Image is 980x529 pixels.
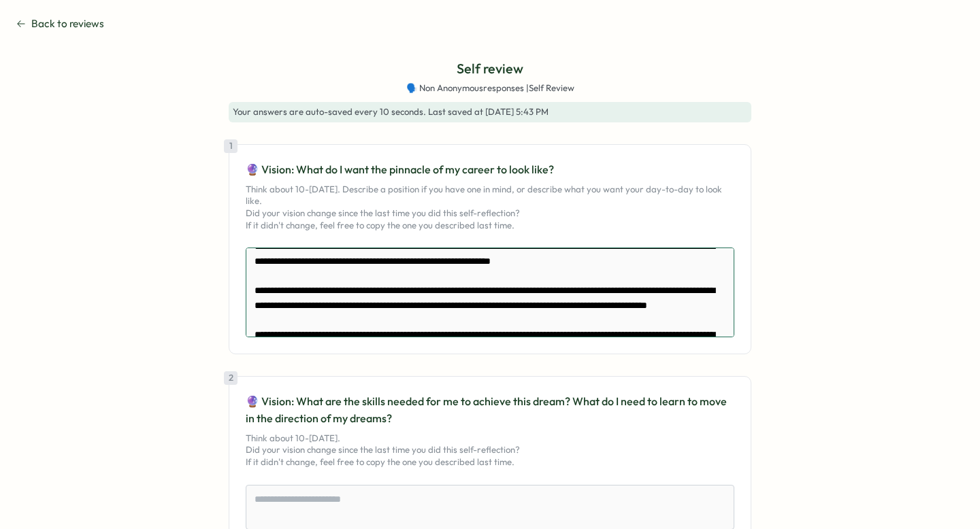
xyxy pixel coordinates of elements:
span: Your answers are auto-saved every 10 seconds [233,106,423,117]
p: 🔮 Vision: What are the skills needed for me to achieve this dream? What do I need to learn to mov... [246,393,734,427]
span: Back to reviews [31,16,104,31]
button: Back to reviews [16,16,104,31]
p: Self review [457,58,523,80]
p: 🔮 Vision: What do I want the pinnacle of my career to look like? [246,161,734,178]
p: Think about 10-[DATE]. Did your vision change since the last time you did this self-reflection? I... [246,432,734,468]
p: Think about 10-[DATE]. Describe a position if you have one in mind, or describe what you want you... [246,184,734,231]
div: . Last saved at [DATE] 5:43 PM [229,102,751,122]
div: 1 [224,139,238,153]
span: 🗣️ Non Anonymous responses | Self Review [406,82,574,95]
div: 2 [224,371,238,385]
